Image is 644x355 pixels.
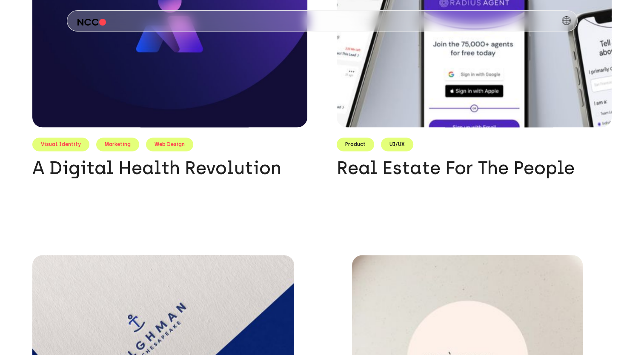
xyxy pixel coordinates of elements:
[32,158,281,178] h2: A Digital Health Revolution
[345,142,366,147] div: Product
[155,142,185,147] div: Web Design
[41,142,81,147] div: Visual Identity
[389,142,405,147] div: UI/UX
[105,142,131,147] div: Marketing
[337,158,575,178] h2: Real Estate For The People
